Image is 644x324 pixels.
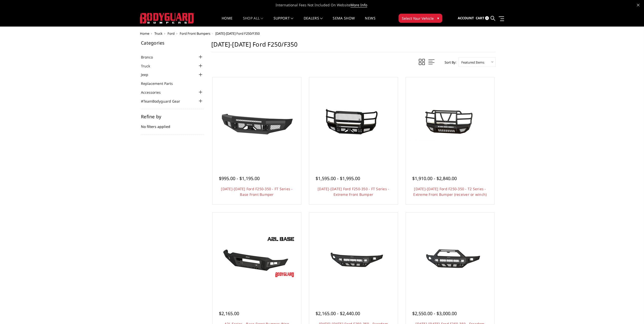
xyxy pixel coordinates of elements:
[412,175,457,181] span: $1,910.00 - $2,840.00
[310,214,397,300] a: 2017-2022 Ford F250-350 - Freedom Series - Base Front Bumper (non-winch) 2017-2022 Ford F250-350 ...
[180,31,210,36] a: Ford Front Bumpers
[407,79,493,165] a: 2017-2022 Ford F250-350 - T2 Series - Extreme Front Bumper (receiver or winch) 2017-2022 Ford F25...
[316,175,360,181] span: $1,595.00 - $1,995.00
[141,81,179,86] a: Replacement Parts
[274,16,294,26] a: Support
[214,79,300,165] a: 2017-2022 Ford F250-350 - FT Series - Base Front Bumper
[214,214,300,300] a: A2L Series - Base Front Bumper (Non Winch) A2L Series - Base Front Bumper (Non Winch)
[215,31,260,36] span: [DATE]-[DATE] Ford F250/F350
[222,16,233,26] a: Home
[219,175,260,181] span: $995.00 - $1,195.00
[365,16,375,26] a: News
[476,11,489,25] a: Cart 0
[437,15,439,21] span: ▾
[399,14,442,23] button: Select Your Vehicle
[140,13,194,24] img: BODYGUARD BUMPERS
[442,59,456,66] label: Sort By:
[219,310,239,316] span: $2,165.00
[211,41,496,52] h1: [DATE]-[DATE] Ford F250/F350
[485,16,489,20] span: 0
[141,90,167,95] a: Accessories
[141,54,159,60] a: Bronco
[141,99,186,104] a: #TeamBodyguard Gear
[168,31,175,36] a: Ford
[402,16,434,21] span: Select Your Vehicle
[476,16,484,20] span: Cart
[316,310,360,316] span: $2,165.00 - $2,440.00
[141,114,204,135] div: No filters applied
[304,16,323,26] a: Dealers
[413,186,487,197] a: [DATE]-[DATE] Ford F250-350 - T2 Series - Extreme Front Bumper (receiver or winch)
[140,31,149,36] a: Home
[412,310,457,316] span: $2,550.00 - $3,000.00
[458,16,474,20] span: Account
[221,186,293,197] a: [DATE]-[DATE] Ford F250-350 - FT Series - Base Front Bumper
[458,11,474,25] a: Account
[216,99,297,144] img: 2017-2022 Ford F250-350 - FT Series - Base Front Bumper
[154,31,162,36] a: Truck
[318,186,389,197] a: [DATE]-[DATE] Ford F250-350 - FT Series - Extreme Front Bumper
[141,63,156,69] a: Truck
[141,72,155,77] a: Jeep
[141,41,204,45] h5: Categories
[141,114,204,119] h5: Refine by
[243,16,263,26] a: shop all
[310,79,397,165] a: 2017-2022 Ford F250-350 - FT Series - Extreme Front Bumper 2017-2022 Ford F250-350 - FT Series - ...
[333,16,355,26] a: SEMA Show
[350,3,367,8] a: More Info
[407,214,493,300] a: 2017-2022 Ford F250-350 - Freedom Series - Sport Front Bumper (non-winch) 2017-2022 Ford F250-350...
